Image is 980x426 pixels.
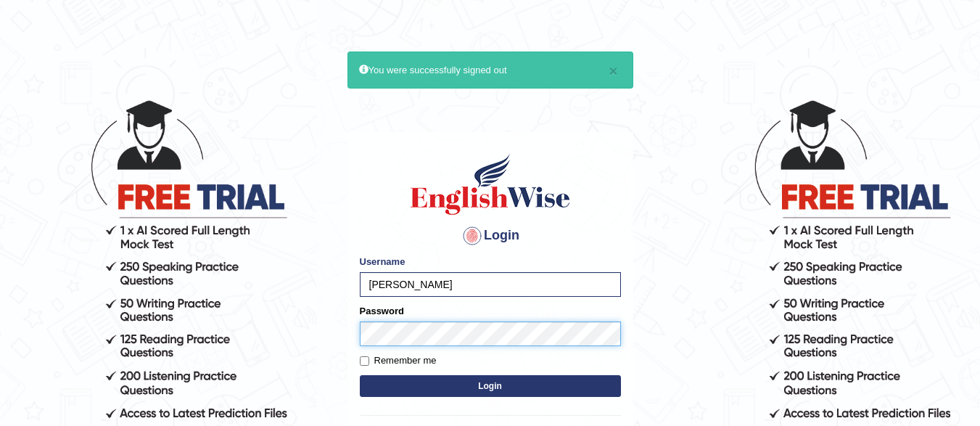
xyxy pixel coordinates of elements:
div: You were successfully signed out [347,52,633,89]
input: Remember me [360,356,369,366]
button: × [609,63,617,78]
img: Logo of English Wise sign in for intelligent practice with AI [408,152,573,217]
label: Username [360,255,405,269]
label: Remember me [360,353,437,368]
h4: Login [360,224,621,247]
label: Password [360,304,404,318]
button: Login [360,375,621,397]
